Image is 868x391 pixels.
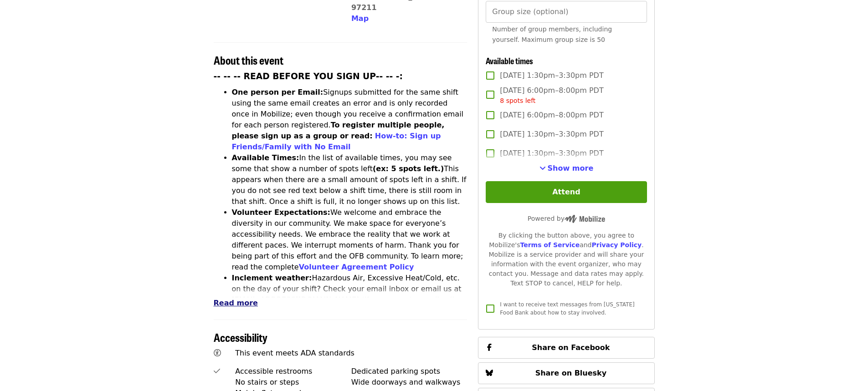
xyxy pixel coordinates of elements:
[500,129,603,140] span: [DATE] 1:30pm–3:30pm PDT
[486,1,647,23] input: [object Object]
[591,241,642,249] a: Privacy Policy
[235,377,351,388] div: No stairs or steps
[232,87,467,152] li: Signups submitted for the same shift using the same email creates an error and is only recorded o...
[486,55,533,66] span: Available times
[528,215,605,222] span: Powered by
[532,343,610,352] span: Share on Facebook
[214,367,220,376] i: check icon
[351,14,369,23] span: Map
[235,366,351,377] div: Accessible restrooms
[232,153,299,162] strong: Available Times:
[214,329,267,345] span: Accessibility
[492,25,612,43] span: Number of group members, including yourself. Maximum group size is 50
[214,299,258,307] span: Read more
[232,274,312,282] strong: Inclement weather:
[486,181,647,203] button: Attend
[351,377,467,388] div: Wide doorways and walkways
[232,88,324,96] strong: One person per Email:
[520,241,580,249] a: Terms of Service
[232,152,467,207] li: In the list of available times, you may see some that show a number of spots left This appears wh...
[214,349,221,357] i: universal-access icon
[214,298,258,309] button: Read more
[232,207,467,273] li: We welcome and embrace the diversity in our community. We make space for everyone’s accessibility...
[235,349,354,357] span: This event meets ADA standards
[214,71,403,81] strong: -- -- -- READ BEFORE YOU SIGN UP-- -- -:
[232,132,441,151] a: How-to: Sign up Friends/Family with No Email
[232,208,331,217] strong: Volunteer Expectations:
[351,13,369,24] button: Map
[500,85,603,106] span: [DATE] 6:00pm–8:00pm PDT
[500,97,535,104] span: 8 spots left
[500,301,634,316] span: I want to receive text messages from [US_STATE] Food Bank about how to stay involved.
[478,362,654,384] button: Share on Bluesky
[486,231,647,288] div: By clicking the button above, you agree to Mobilize's and . Mobilize is a service provider and wi...
[548,164,594,173] span: Show more
[478,337,654,359] button: Share on Facebook
[214,52,283,68] span: About this event
[351,366,467,377] div: Dedicated parking spots
[232,273,467,327] li: Hazardous Air, Excessive Heat/Cold, etc. on the day of your shift? Check your email inbox or emai...
[539,163,594,174] button: See more timeslots
[373,164,444,173] strong: (ex: 5 spots left.)
[500,110,603,121] span: [DATE] 6:00pm–8:00pm PDT
[299,263,414,271] a: Volunteer Agreement Policy
[500,148,603,159] span: [DATE] 1:30pm–3:30pm PDT
[565,215,605,223] img: Powered by Mobilize
[535,369,607,377] span: Share on Bluesky
[232,121,445,140] strong: To register multiple people, please sign up as a group or read:
[500,70,603,81] span: [DATE] 1:30pm–3:30pm PDT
